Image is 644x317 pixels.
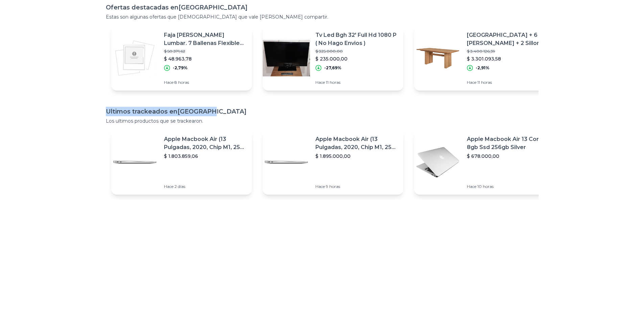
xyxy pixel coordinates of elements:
[414,34,461,82] img: Featured image
[315,55,398,62] p: $ 235.000,00
[467,153,549,160] p: $ 678.000,00
[315,184,398,189] p: Hace 9 horas
[467,80,549,85] p: Hace 11 horas
[164,80,246,85] p: Hace 8 horas
[414,26,555,91] a: Featured image[GEOGRAPHIC_DATA] + 6 [PERSON_NAME] + 2 Sillones Kioto$ 3.400.126,39$ 3.301.093,58-...
[164,153,246,160] p: $ 1.803.859,06
[111,34,159,82] img: Featured image
[106,118,539,124] p: Los ultimos productos que se trackearon.
[164,31,246,47] p: Faja [PERSON_NAME] Lumbar. 7 Ballenas Flexibles Y [PERSON_NAME]. Ptm
[164,135,246,151] p: Apple Macbook Air (13 Pulgadas, 2020, Chip M1, 256 Gb De Ssd, 8 Gb De Ram) - Plata
[263,26,403,91] a: Featured imageTv Led Bgh 32' Full Hd 1080 P ( No Hago Envios )$ 325.000,00$ 235.000,00-27,69%Hace...
[106,107,539,116] h1: Ultimos trackeados en [GEOGRAPHIC_DATA]
[467,135,549,151] p: Apple Macbook Air 13 Core I5 8gb Ssd 256gb Silver
[263,34,310,82] img: Featured image
[263,139,310,186] img: Featured image
[315,49,398,54] p: $ 325.000,00
[164,184,246,189] p: Hace 2 días
[315,31,398,47] p: Tv Led Bgh 32' Full Hd 1080 P ( No Hago Envios )
[467,55,549,62] p: $ 3.301.093,58
[467,31,549,47] p: [GEOGRAPHIC_DATA] + 6 [PERSON_NAME] + 2 Sillones Kioto
[476,65,490,71] p: -2,91%
[414,130,555,195] a: Featured imageApple Macbook Air 13 Core I5 8gb Ssd 256gb Silver$ 678.000,00Hace 10 horas
[106,14,539,20] p: Estas son algunas ofertas que [DEMOGRAPHIC_DATA] que vale [PERSON_NAME] compartir.
[111,26,252,91] a: Featured imageFaja [PERSON_NAME] Lumbar. 7 Ballenas Flexibles Y [PERSON_NAME]. Ptm$ 50.371,62$ 48...
[263,130,403,195] a: Featured imageApple Macbook Air (13 Pulgadas, 2020, Chip M1, 256 Gb De Ssd, 8 Gb De Ram) - Plata$...
[467,49,549,54] p: $ 3.400.126,39
[164,49,246,54] p: $ 50.371,62
[164,55,246,62] p: $ 48.963,78
[315,135,398,151] p: Apple Macbook Air (13 Pulgadas, 2020, Chip M1, 256 Gb De Ssd, 8 Gb De Ram) - Plata
[315,153,398,160] p: $ 1.895.000,00
[106,3,539,12] h1: Ofertas destacadas en [GEOGRAPHIC_DATA]
[414,139,461,186] img: Featured image
[467,184,549,189] p: Hace 10 horas
[173,65,188,71] p: -2,79%
[111,139,159,186] img: Featured image
[111,130,252,195] a: Featured imageApple Macbook Air (13 Pulgadas, 2020, Chip M1, 256 Gb De Ssd, 8 Gb De Ram) - Plata$...
[324,65,341,71] p: -27,69%
[315,80,398,85] p: Hace 11 horas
